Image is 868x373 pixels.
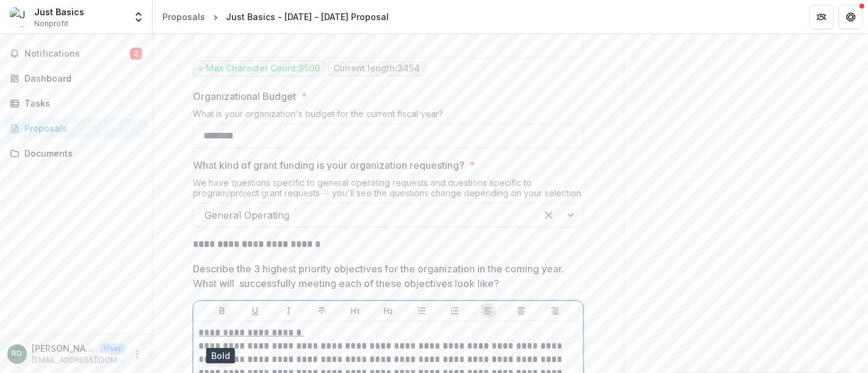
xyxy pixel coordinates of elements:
span: Nonprofit [34,18,68,29]
button: Bold [215,304,230,318]
button: More [130,347,145,361]
div: Proposals [24,122,137,135]
div: What is your organization's budget for the current fiscal year? [193,108,584,124]
p: User [100,343,125,354]
div: Proposals [162,10,205,23]
button: Notifications2 [5,44,147,63]
a: Tasks [5,93,147,113]
button: Open entity switcher [130,5,147,29]
div: Dashboard [24,72,137,85]
button: Align Left [481,304,496,318]
button: Strike [314,304,329,318]
p: Describe the 3 highest priority objectives for the organization in the coming year. What will suc... [193,261,576,291]
button: Ordered List [447,304,462,318]
button: Heading 2 [381,304,396,318]
div: Clear selected options [539,205,559,225]
button: Heading 1 [348,304,363,318]
a: Dashboard [5,68,147,88]
a: Proposals [5,118,147,138]
p: What kind of grant funding is your organization requesting? [193,158,465,172]
button: Partners [809,5,834,29]
div: Documents [24,147,137,160]
button: Get Help [839,5,863,29]
p: Max Character Count: 3500 [206,63,320,74]
button: Align Right [548,304,562,318]
span: 2 [130,48,142,60]
div: We have questions specific to general operating requests and questions specific to program/projec... [193,177,584,203]
button: Underline [248,304,262,318]
nav: breadcrumb [157,8,394,26]
span: Notifications [24,49,130,59]
a: Documents [5,143,147,163]
p: [EMAIL_ADDRESS][DOMAIN_NAME] [32,355,125,366]
div: Just Basics - [DATE] - [DATE] Proposal [226,10,389,23]
p: Current length: 3454 [333,63,420,74]
a: Proposals [157,8,210,26]
button: Align Center [514,304,529,318]
p: Organizational Budget [193,89,296,104]
p: [PERSON_NAME] [32,342,95,355]
button: Bullet List [414,304,429,318]
div: Rick DeAngelis [12,350,23,358]
img: Just Basics [10,7,29,27]
div: Tasks [24,97,137,110]
div: Just Basics [34,5,84,18]
button: Italicize [281,304,296,318]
